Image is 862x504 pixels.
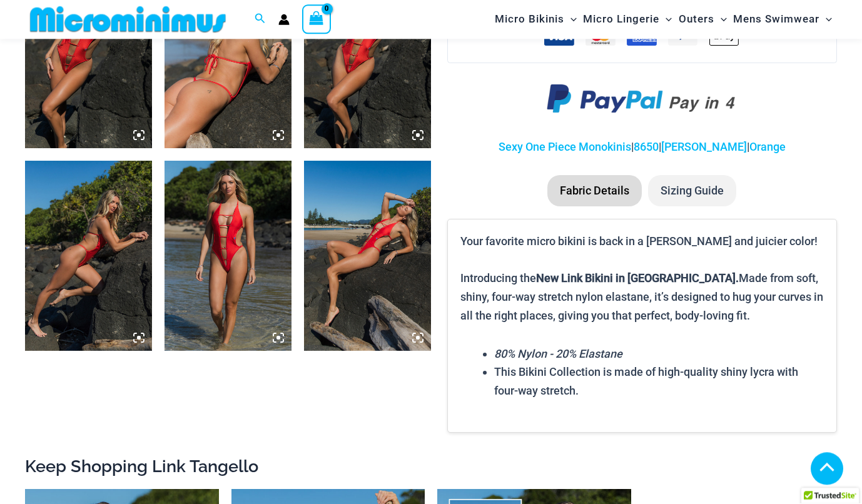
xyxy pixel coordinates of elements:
img: Link Tangello 8650 One Piece Monokini [25,161,152,351]
img: Link Tangello 8650 One Piece Monokini [165,161,292,351]
span: Menu Toggle [714,4,727,36]
a: 8650 [634,141,659,154]
span: Micro Lingerie [583,4,659,36]
img: Link Tangello 8650 One Piece Monokini [304,161,431,351]
h2: Keep Shopping Link Tangello [25,456,837,478]
a: [PERSON_NAME] [661,141,747,154]
p: | | | [447,138,837,157]
a: View Shopping Cart, empty [302,5,331,34]
span: Menu Toggle [659,4,672,36]
span: Menu Toggle [819,4,832,36]
a: Micro BikinisMenu ToggleMenu Toggle [492,4,580,36]
li: Sizing Guide [648,176,736,207]
span: Micro Bikinis [495,4,564,36]
span: Outers [679,4,714,36]
img: MM SHOP LOGO FLAT [25,6,231,34]
p: Your favorite micro bikini is back in a [PERSON_NAME] and juicier color! Introducing the Made fro... [460,233,824,326]
span: Menu Toggle [564,4,577,36]
li: Fabric Details [547,176,642,207]
a: Mens SwimwearMenu ToggleMenu Toggle [730,4,835,36]
span: Mens Swimwear [733,4,819,36]
a: Account icon link [278,14,290,26]
b: New Link Bikini in [GEOGRAPHIC_DATA]. [536,272,739,285]
li: This Bikini Collection is made of high-quality shiny lycra with four-way stretch. [494,363,824,400]
a: Orange [749,141,786,154]
nav: Site Navigation [490,2,837,38]
em: 80% Nylon - 20% Elastane [494,348,622,361]
a: Search icon link [255,12,266,28]
a: Micro LingerieMenu ToggleMenu Toggle [580,4,675,36]
a: Sexy One Piece Monokinis [499,141,631,154]
a: OutersMenu ToggleMenu Toggle [676,4,730,36]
